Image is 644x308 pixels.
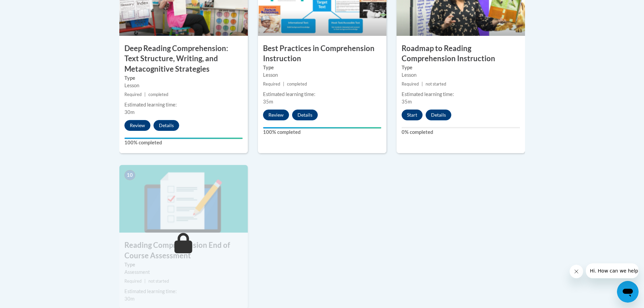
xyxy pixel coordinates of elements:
[263,64,381,71] label: Type
[263,99,273,104] span: 35m
[422,81,423,87] span: |
[124,82,243,89] div: Lesson
[292,110,318,120] button: Details
[263,110,289,120] button: Review
[124,74,243,82] label: Type
[144,92,146,97] span: |
[124,288,243,295] div: Estimated learning time:
[124,109,135,115] span: 30m
[263,81,280,87] span: Required
[570,265,583,278] iframe: Close message
[124,120,150,131] button: Review
[124,296,135,302] span: 30m
[148,92,168,97] span: completed
[124,101,243,109] div: Estimated learning time:
[263,127,381,128] div: Your progress
[263,71,381,79] div: Lesson
[283,81,284,87] span: |
[426,81,446,87] span: not started
[124,139,243,146] label: 100% completed
[258,43,386,64] h3: Best Practices in Comprehension Instruction
[4,5,55,10] span: Hi. How can we help?
[426,110,451,120] button: Details
[402,81,419,87] span: Required
[402,71,520,79] div: Lesson
[124,279,142,284] span: Required
[124,138,243,139] div: Your progress
[144,279,146,284] span: |
[402,128,520,136] label: 0% completed
[124,92,142,97] span: Required
[124,170,135,180] span: 10
[402,99,412,104] span: 35m
[402,110,423,120] button: Start
[124,268,243,276] div: Assessment
[263,128,381,136] label: 100% completed
[148,279,169,284] span: not started
[119,43,248,74] h3: Deep Reading Comprehension: Text Structure, Writing, and Metacognitive Strategies
[119,165,248,233] img: Course Image
[586,263,639,278] iframe: Message from company
[153,120,179,131] button: Details
[402,64,520,71] label: Type
[287,81,307,87] span: completed
[263,91,381,98] div: Estimated learning time:
[402,91,520,98] div: Estimated learning time:
[397,43,525,64] h3: Roadmap to Reading Comprehension Instruction
[119,240,248,261] h3: Reading Comprehension End of Course Assessment
[124,261,243,268] label: Type
[617,281,639,303] iframe: Button to launch messaging window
